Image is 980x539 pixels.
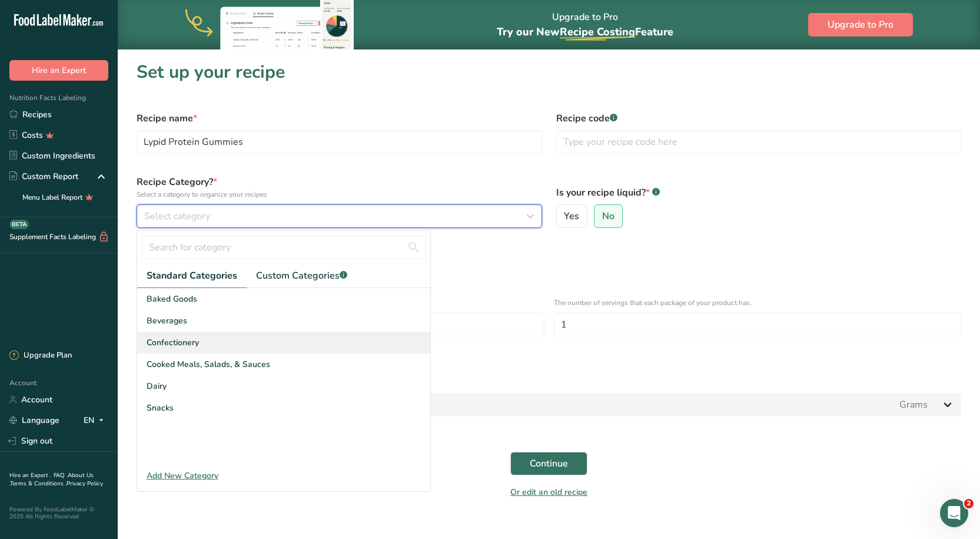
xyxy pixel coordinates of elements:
div: Upgrade Plan [9,350,72,362]
div: BETA [9,220,29,229]
label: Recipe code [556,111,962,125]
span: Snacks [147,402,174,414]
button: Select category [137,204,542,228]
span: Upgrade to Pro [828,18,893,32]
span: No [602,210,614,222]
div: Upgrade to Pro [497,1,673,49]
input: Search for category [142,236,426,259]
span: Select category [144,209,210,223]
div: Specify the number of servings the recipe makes OR Fix a specific serving weight [137,263,961,274]
span: Cooked Meals, Salads, & Sauces [147,358,270,371]
span: Confectionery [147,336,199,349]
a: Hire an Expert . [9,471,51,480]
a: Terms & Conditions . [10,480,67,488]
a: Language [9,410,59,431]
label: Recipe Category? [137,175,542,200]
input: Type your serving size here [137,393,892,416]
input: Type your recipe name here [137,130,542,154]
p: The number of servings that each package of your product has. [554,297,962,308]
h1: Set up your recipe [137,59,961,85]
button: Continue [510,452,587,475]
a: About Us . [9,471,94,488]
span: Custom Categories [256,269,347,283]
span: Beverages [147,315,187,327]
span: 2 [964,499,974,508]
button: Upgrade to Pro [808,13,913,37]
span: Try our New Feature [497,25,673,39]
div: Custom Report [9,170,78,183]
label: Is your recipe liquid? [556,186,962,200]
label: Recipe name [137,111,542,125]
span: Continue [530,457,568,471]
div: Add New Category [137,469,430,482]
span: Dairy [147,380,167,392]
span: Yes [564,210,579,222]
p: Select a category to organize your recipes [137,189,542,200]
a: FAQ . [54,471,68,480]
div: EN [84,414,108,428]
div: OR [129,343,154,354]
button: Hire an Expert [9,60,108,81]
p: Add recipe serving size. [137,378,961,388]
input: Type your recipe code here [556,130,962,154]
div: Define serving size details [137,249,961,263]
iframe: Intercom live chat [940,499,968,527]
span: Recipe Costing [560,25,635,39]
div: Powered By FoodLabelMaker © 2025 All Rights Reserved [9,506,108,520]
span: Standard Categories [147,269,237,283]
span: Baked Goods [147,293,197,305]
a: Privacy Policy [67,480,103,488]
a: Or edit an old recipe [510,487,587,498]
